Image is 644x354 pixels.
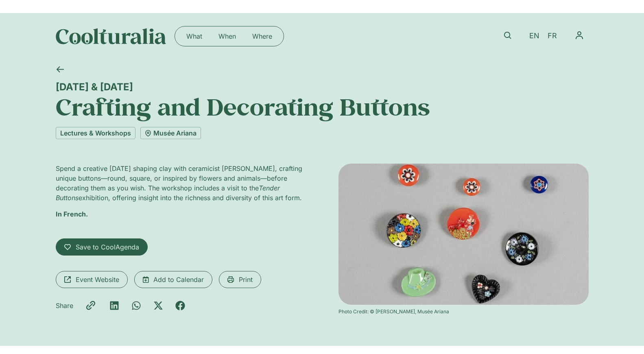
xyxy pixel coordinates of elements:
[56,184,280,202] em: Tender Buttons
[219,271,261,288] a: Print
[153,275,204,284] span: Add to Calendar
[178,30,210,43] a: What
[56,301,73,310] p: Share
[244,30,280,43] a: Where
[134,271,212,288] a: Add to Calendar
[338,308,589,315] div: Photo Credit: © [PERSON_NAME], Musée Ariana
[109,301,119,310] div: Share on linkedin
[76,275,119,284] span: Event Website
[570,26,589,45] button: Menu Toggle
[175,301,185,310] div: Share on facebook
[56,127,135,139] a: Lectures & Workshops
[56,238,148,256] a: Save to CoolAgenda
[56,93,589,120] h1: Crafting and Decorating Buttons
[548,32,557,40] span: FR
[56,210,88,218] strong: In French.
[56,271,128,288] a: Event Website
[529,32,539,40] span: EN
[131,301,141,310] div: Share on whatsapp
[210,30,244,43] a: When
[525,30,544,42] a: EN
[56,164,306,203] p: Spend a creative [DATE] shaping clay with ceramicist [PERSON_NAME], crafting unique buttons—round...
[178,30,280,43] nav: Menu
[570,26,589,45] nav: Menu
[544,30,561,42] a: FR
[56,81,589,93] div: [DATE] & [DATE]
[153,301,163,310] div: Share on x-twitter
[140,127,201,139] a: Musée Ariana
[76,242,139,252] span: Save to CoolAgenda
[239,275,253,284] span: Print
[338,164,589,304] img: Coolturalia - Façonnage et décor de boutons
